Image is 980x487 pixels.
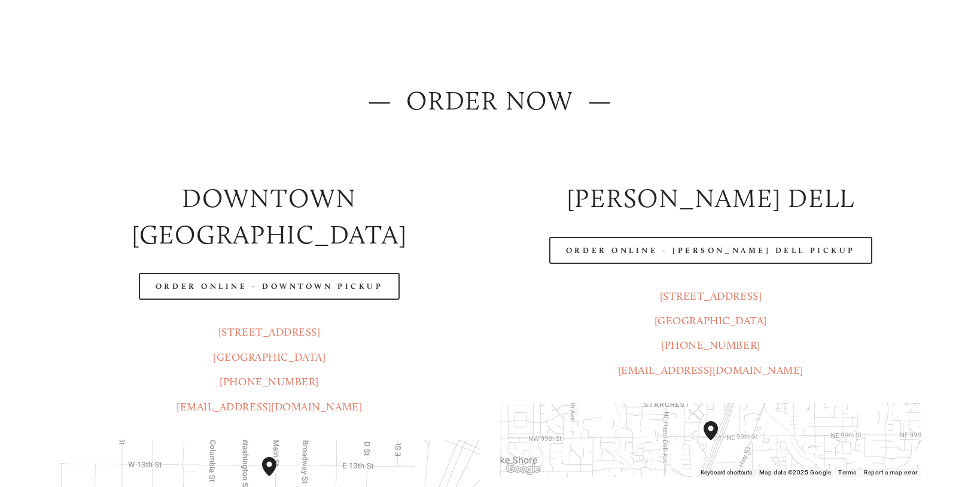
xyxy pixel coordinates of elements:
h2: [PERSON_NAME] DELL [500,180,921,217]
a: Order Online - [PERSON_NAME] Dell Pickup [549,237,872,264]
a: [EMAIL_ADDRESS][DOMAIN_NAME] [618,364,804,377]
a: [STREET_ADDRESS] [218,325,321,339]
a: Open this area in Google Maps (opens a new window) [503,461,543,477]
a: [GEOGRAPHIC_DATA] [213,351,325,364]
div: Amaro's Table 816 Northeast 98th Circle Vancouver, WA, 98665, United States [704,421,732,459]
a: Terms [838,469,857,476]
a: [STREET_ADDRESS] [660,290,762,303]
a: Order Online - Downtown pickup [139,273,400,300]
span: Map data ©2025 Google [759,469,831,476]
img: Google [503,461,543,477]
a: [PHONE_NUMBER] [220,375,319,388]
button: Keyboard shortcuts [701,468,752,477]
a: [PHONE_NUMBER] [661,339,760,352]
h2: Downtown [GEOGRAPHIC_DATA] [59,180,480,253]
a: [EMAIL_ADDRESS][DOMAIN_NAME] [176,400,362,413]
h2: — ORDER NOW — [59,83,921,119]
a: Report a map error [864,469,918,476]
a: [GEOGRAPHIC_DATA] [655,314,767,327]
